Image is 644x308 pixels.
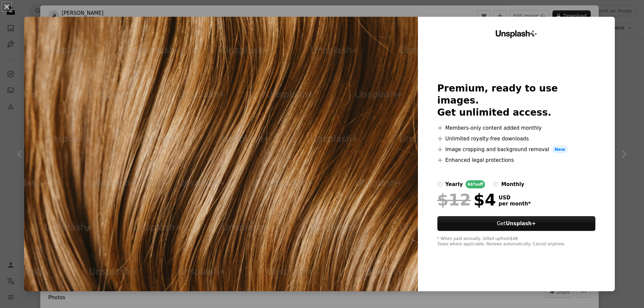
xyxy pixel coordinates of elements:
li: Image cropping and background removal [437,145,596,153]
h2: Premium, ready to use images. Get unlimited access. [437,82,596,119]
li: Members-only content added monthly [437,124,596,132]
input: monthly [493,182,498,187]
div: 66% off [466,180,485,188]
button: GetUnsplash+ [437,216,596,231]
div: $4 [437,191,496,208]
div: yearly [445,180,463,188]
strong: Unsplash+ [506,221,536,227]
li: Unlimited royalty-free downloads [437,135,596,143]
li: Enhanced legal protections [437,156,596,164]
span: New [552,145,568,153]
div: * When paid annually, billed upfront $48 Taxes where applicable. Renews automatically. Cancel any... [437,236,596,247]
div: monthly [501,180,524,188]
span: $12 [437,191,471,208]
input: yearly66%off [437,182,443,187]
span: per month * [499,201,531,207]
span: USD [499,195,531,201]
